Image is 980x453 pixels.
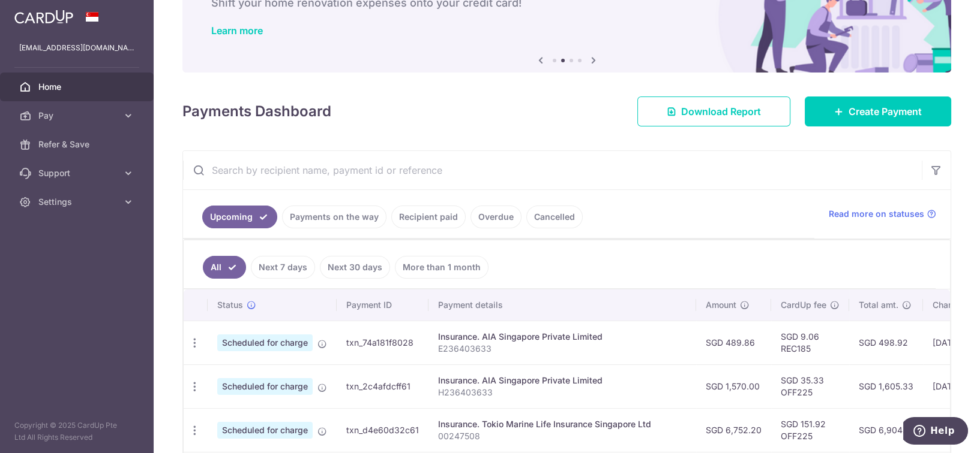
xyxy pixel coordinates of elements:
[337,321,428,364] td: txn_74a181f8028
[438,343,687,355] p: E236403633
[849,408,923,452] td: SGD 6,904.12
[903,417,968,447] iframe: Opens a widget where you can find more information
[19,42,134,54] p: [EMAIL_ADDRESS][DOMAIN_NAME]
[337,289,428,321] th: Payment ID
[805,96,951,126] a: Create Payment
[337,364,428,408] td: txn_2c4afdcff61
[849,364,923,408] td: SGD 1,605.33
[438,331,687,343] div: Insurance. AIA Singapore Private Limited
[182,101,331,122] h4: Payments Dashboard
[438,375,687,386] div: Insurance. AIA Singapore Private Limited
[470,206,522,228] a: Overdue
[849,321,923,364] td: SGD 498.92
[38,167,118,179] span: Support
[526,206,583,228] a: Cancelled
[251,256,315,279] a: Next 7 days
[14,10,73,24] img: CardUp
[38,138,118,150] span: Refer & Save
[706,299,736,311] span: Amount
[428,289,696,321] th: Payment details
[395,256,488,279] a: More than 1 month
[203,256,246,279] a: All
[829,208,936,220] a: Read more on statuses
[696,321,771,364] td: SGD 489.86
[696,408,771,452] td: SGD 6,752.20
[282,206,386,228] a: Payments on the way
[771,408,849,452] td: SGD 151.92 OFF225
[637,96,790,126] a: Download Report
[183,151,922,189] input: Search by recipient name, payment id or reference
[696,364,771,408] td: SGD 1,570.00
[38,196,118,208] span: Settings
[849,104,922,119] span: Create Payment
[217,378,313,395] span: Scheduled for charge
[217,422,313,439] span: Scheduled for charge
[781,299,826,311] span: CardUp fee
[38,110,118,122] span: Pay
[771,321,849,364] td: SGD 9.06 REC185
[771,364,849,408] td: SGD 35.33 OFF225
[391,206,466,228] a: Recipient paid
[438,430,687,442] p: 00247508
[438,386,687,398] p: H236403633
[211,25,263,37] a: Learn more
[320,256,390,279] a: Next 30 days
[217,299,243,311] span: Status
[38,81,118,93] span: Home
[337,408,428,452] td: txn_d4e60d32c61
[681,104,761,119] span: Download Report
[438,418,687,430] div: Insurance. Tokio Marine Life Insurance Singapore Ltd
[217,334,313,351] span: Scheduled for charge
[202,206,277,228] a: Upcoming
[859,299,898,311] span: Total amt.
[829,208,924,220] span: Read more on statuses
